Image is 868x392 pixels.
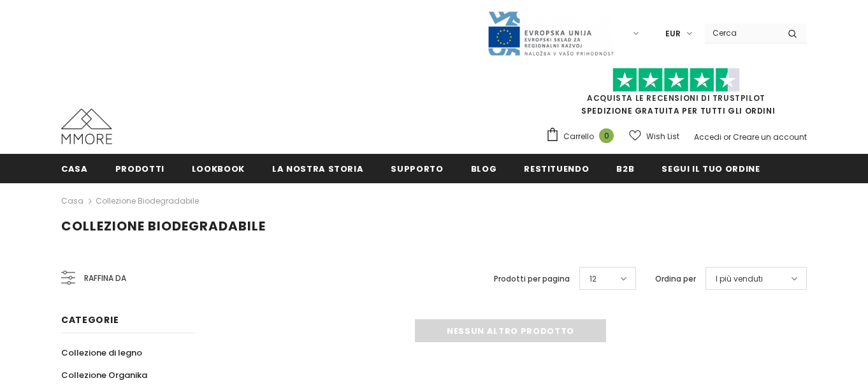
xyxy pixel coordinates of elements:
[192,163,245,175] span: Lookbook
[546,73,807,116] span: SPEDIZIONE GRATUITA PER TUTTI GLI ORDINI
[599,128,614,143] span: 0
[272,154,363,183] a: La nostra storia
[61,193,83,209] a: Casa
[494,273,570,285] label: Prodotti per pagina
[524,154,589,183] a: Restituendo
[115,163,164,175] span: Prodotti
[546,127,620,146] a: Carrello 0
[662,154,760,183] a: Segui il tuo ordine
[723,132,731,142] span: or
[96,195,199,206] a: Collezione biodegradabile
[716,273,763,285] span: I più venduti
[487,10,614,57] img: Javni Razpis
[272,163,363,175] span: La nostra storia
[524,163,589,175] span: Restituendo
[84,271,126,285] span: Raffina da
[705,24,778,42] input: Search Site
[61,364,147,386] a: Collezione Organika
[471,163,497,175] span: Blog
[487,27,614,38] a: Javni Razpis
[590,273,597,285] span: 12
[61,109,112,144] img: Casi MMORE
[61,369,147,381] span: Collezione Organika
[471,154,497,183] a: Blog
[61,347,142,359] span: Collezione di legno
[61,163,88,175] span: Casa
[616,163,634,175] span: B2B
[61,313,119,326] span: Categorie
[629,125,679,147] a: Wish List
[587,93,765,103] a: Acquista le recensioni di TrustPilot
[61,342,142,364] a: Collezione di legno
[192,154,245,183] a: Lookbook
[391,163,443,175] span: supporto
[646,130,679,143] span: Wish List
[115,154,164,183] a: Prodotti
[655,273,696,285] label: Ordina per
[733,132,807,142] a: Creare un account
[612,68,740,93] img: Fidati di Pilot Stars
[61,217,266,235] span: Collezione biodegradabile
[391,154,443,183] a: supporto
[61,154,88,183] a: Casa
[665,27,681,40] span: EUR
[694,132,721,142] a: Accedi
[563,130,594,143] span: Carrello
[662,163,760,175] span: Segui il tuo ordine
[616,154,634,183] a: B2B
